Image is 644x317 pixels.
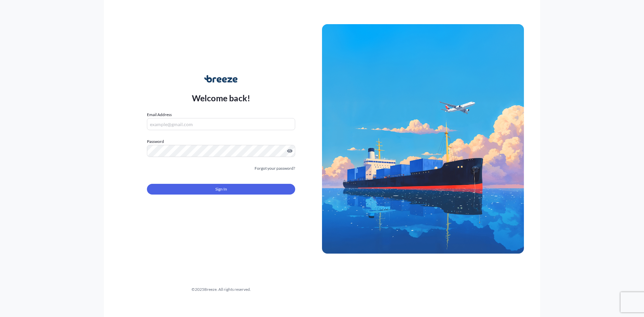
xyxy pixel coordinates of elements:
[120,286,322,293] div: © 2025 Breeze. All rights reserved.
[147,111,172,118] label: Email Address
[255,165,295,172] a: Forgot your password?
[322,24,524,254] img: Ship illustration
[147,118,295,130] input: example@gmail.com
[215,186,227,193] span: Sign In
[287,148,292,154] button: Show password
[192,93,251,103] p: Welcome back!
[147,184,295,195] button: Sign In
[147,138,295,145] label: Password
